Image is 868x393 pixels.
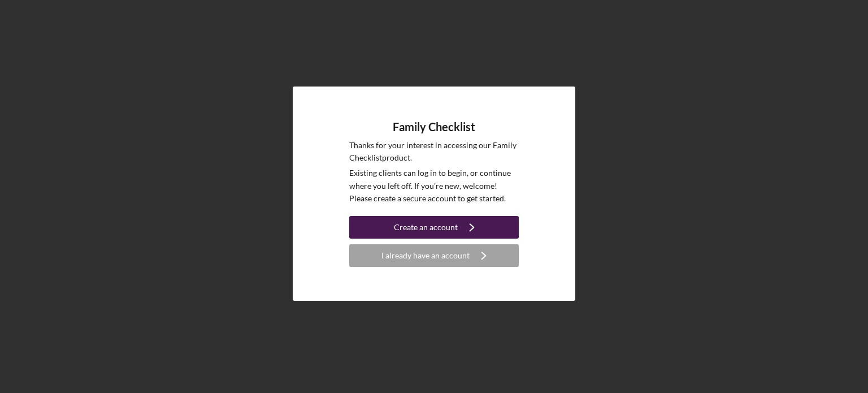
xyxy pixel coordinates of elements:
h4: Family Checklist [393,120,475,133]
button: Create an account [349,216,519,239]
div: Create an account [394,216,458,239]
button: I already have an account [349,244,519,267]
a: Create an account [349,216,519,241]
p: Thanks for your interest in accessing our Family Checklist product. [349,139,519,165]
div: I already have an account [381,244,470,267]
p: Existing clients can log in to begin, or continue where you left off. If you're new, welcome! Ple... [349,167,519,205]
